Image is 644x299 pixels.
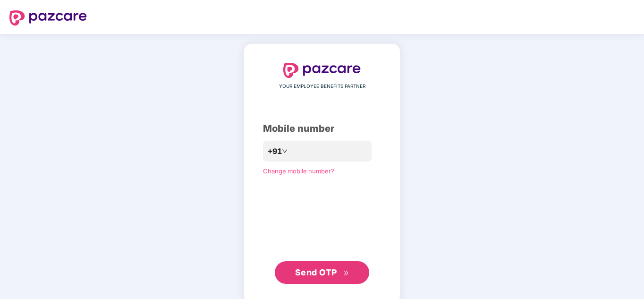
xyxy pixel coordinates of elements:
[268,145,282,157] span: +91
[343,270,349,276] span: double-right
[263,121,381,136] div: Mobile number
[295,267,337,277] span: Send OTP
[263,167,334,175] a: Change mobile number?
[282,148,288,154] span: down
[279,83,365,90] span: YOUR EMPLOYEE BENEFITS PARTNER
[283,63,361,78] img: logo
[275,261,369,284] button: Send OTPdouble-right
[9,10,87,26] img: logo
